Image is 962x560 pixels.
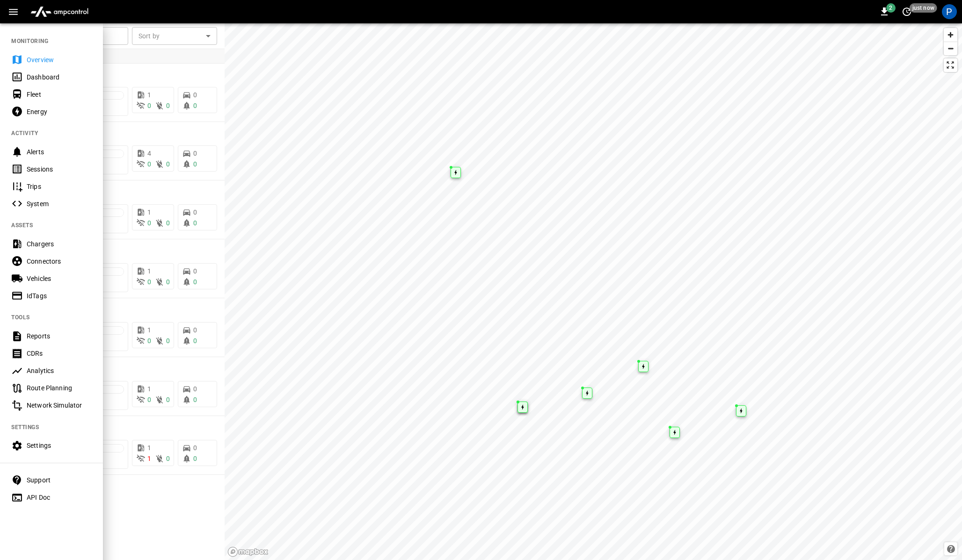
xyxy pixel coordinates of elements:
div: Overview [27,55,92,65]
span: just now [910,3,937,13]
div: Fleet [27,90,92,99]
div: CDRs [27,349,92,358]
div: Route Planning [27,383,92,393]
div: Dashboard [27,72,92,82]
button: set refresh interval [899,4,914,19]
div: Trips [27,182,92,191]
div: profile-icon [942,4,957,19]
div: IdTags [27,291,92,301]
span: 2 [886,3,896,13]
div: Sessions [27,165,92,174]
div: Analytics [27,366,92,375]
div: Settings [27,441,92,450]
div: System [27,199,92,208]
div: API Doc [27,493,92,502]
div: Support [27,475,92,485]
div: Chargers [27,239,92,249]
div: Vehicles [27,274,92,283]
div: Network Simulator [27,401,92,410]
div: Connectors [27,257,92,266]
div: Alerts [27,147,92,157]
div: Reports [27,331,92,341]
div: Energy [27,107,92,116]
img: ampcontrol.io logo [27,3,92,21]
